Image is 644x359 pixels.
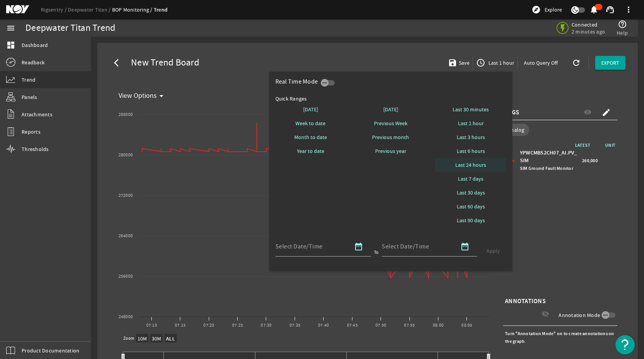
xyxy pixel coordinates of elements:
[375,147,406,155] span: Previous year
[458,175,483,183] span: Last 7 days
[355,144,426,158] button: Previous year
[275,102,346,116] button: [DATE]
[372,133,409,141] span: Previous month
[295,119,325,127] span: Week to date
[435,172,506,186] button: Last 7 days
[435,158,506,172] button: Last 24 hours
[275,144,346,158] button: Year to date
[458,119,484,127] span: Last 1 hour
[457,147,485,155] span: Last 6 hours
[382,242,451,251] input: Select Date/Time
[374,119,408,127] span: Previous Week
[275,130,346,144] button: Month to date
[297,147,324,155] span: Year to date
[355,116,426,130] button: Previous Week
[453,106,489,113] span: Last 30 minutes
[355,102,426,116] button: [DATE]
[383,106,398,113] span: [DATE]
[457,203,485,210] span: Last 60 days
[435,186,506,200] button: Last 30 days
[435,200,506,213] button: Last 60 days
[275,116,346,130] button: Week to date
[435,116,506,130] button: Last 1 hour
[435,102,506,116] button: Last 30 minutes
[457,216,485,224] span: Last 90 days
[615,335,635,354] button: Open Resource Center
[374,248,379,256] div: To
[355,130,426,144] button: Previous month
[455,161,486,169] span: Last 24 hours
[435,144,506,158] button: Last 6 hours
[275,242,345,251] input: Select Date/Time
[457,189,485,196] span: Last 30 days
[435,213,506,227] button: Last 90 days
[275,78,321,86] div: Real Time Mode
[303,106,318,113] span: [DATE]
[275,95,506,102] div: Quick Ranges
[460,242,470,251] mat-icon: date_range
[354,242,363,251] mat-icon: date_range
[457,133,485,141] span: Last 3 hours
[435,130,506,144] button: Last 3 hours
[294,133,327,141] span: Month to date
